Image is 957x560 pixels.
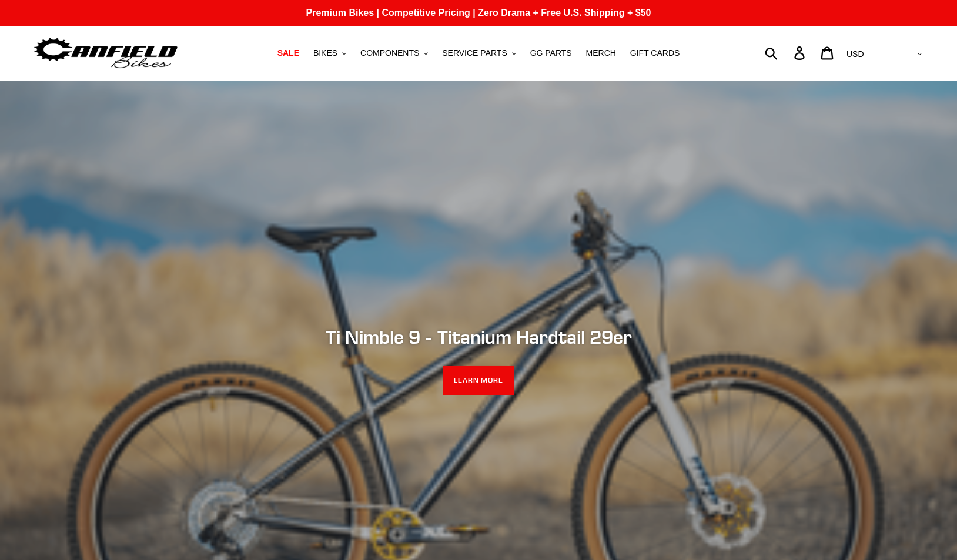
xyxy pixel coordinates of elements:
[624,45,686,61] a: GIFT CARDS
[443,366,515,395] a: LEARN MORE
[442,48,507,58] span: SERVICE PARTS
[524,45,578,61] a: GG PARTS
[586,48,616,58] span: MERCH
[313,48,337,58] span: BIKES
[771,40,801,66] input: Search
[360,48,419,58] span: COMPONENTS
[32,35,179,72] img: Canfield Bikes
[277,48,299,58] span: SALE
[436,45,521,61] button: SERVICE PARTS
[158,326,799,348] h2: Ti Nimble 9 - Titanium Hardtail 29er
[307,45,352,61] button: BIKES
[530,48,572,58] span: GG PARTS
[630,48,680,58] span: GIFT CARDS
[580,45,622,61] a: MERCH
[354,45,434,61] button: COMPONENTS
[272,45,305,61] a: SALE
